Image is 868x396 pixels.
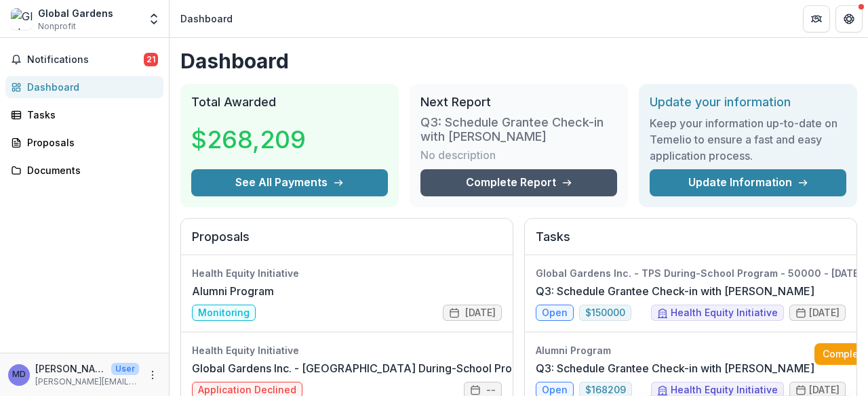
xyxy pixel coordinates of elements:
h2: Tasks [536,229,846,255]
button: Get Help [835,5,863,32]
button: See All Payments [191,169,388,196]
div: Tasks [27,108,153,122]
a: Complete Report [420,169,617,196]
div: Dashboard [27,80,153,94]
a: Tasks [5,104,163,126]
button: Notifications21 [5,49,163,70]
p: [PERSON_NAME] [35,361,106,376]
a: Q3: Schedule Grantee Check-in with [PERSON_NAME] [536,283,814,299]
a: Alumni Program [192,283,274,299]
span: 21 [144,53,158,66]
div: Dashboard [180,12,233,26]
span: Notifications [27,54,144,66]
h2: Update your information [650,95,846,110]
p: No description [420,147,496,163]
h3: Q3: Schedule Grantee Check-in with [PERSON_NAME] [420,115,617,144]
h3: Keep your information up-to-date on Temelio to ensure a fast and easy application process. [650,115,846,164]
button: More [144,367,161,383]
div: Documents [27,163,153,177]
a: Global Gardens Inc. - [GEOGRAPHIC_DATA] During-School Programs - 25000 - [DATE] [192,360,637,376]
h3: $268,209 [191,121,306,158]
a: Q3: Schedule Grantee Check-in with [PERSON_NAME] [536,360,814,376]
h2: Total Awarded [191,95,388,110]
img: Global Gardens [11,8,33,30]
a: Update Information [650,169,846,196]
h2: Proposals [192,229,502,255]
a: Proposals [5,131,163,154]
button: Partners [803,5,830,32]
a: Documents [5,159,163,181]
p: [PERSON_NAME][EMAIL_ADDRESS][DOMAIN_NAME] [35,376,139,388]
button: Open entity switcher [144,5,163,32]
h2: Next Report [420,95,617,110]
h1: Dashboard [180,49,857,73]
div: Global Gardens [38,6,113,20]
a: Dashboard [5,76,163,98]
div: Proposals [27,135,153,150]
div: Maryann Donahue [12,370,26,379]
p: User [111,363,139,375]
nav: breadcrumb [175,9,238,28]
span: Nonprofit [38,20,76,32]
